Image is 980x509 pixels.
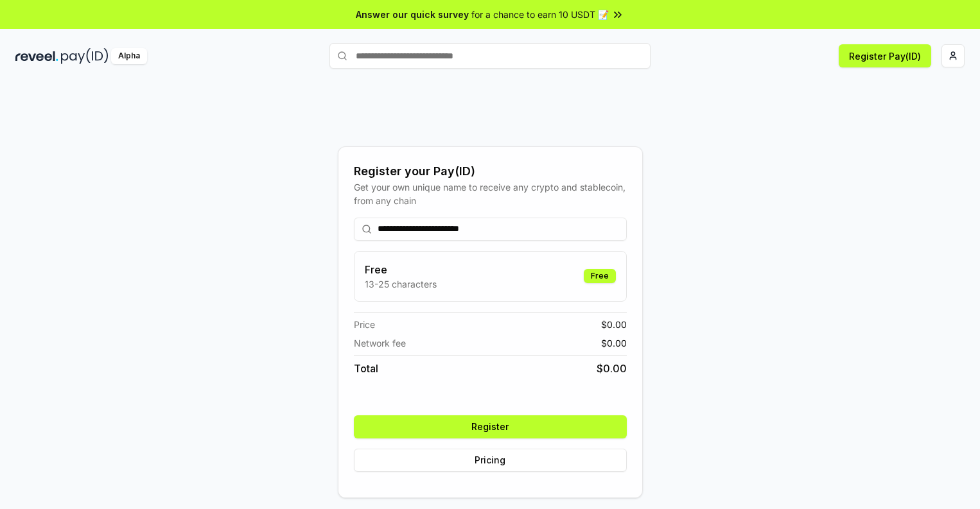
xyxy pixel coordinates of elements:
[354,415,627,438] button: Register
[597,361,627,376] span: $ 0.00
[601,336,627,350] span: $ 0.00
[354,361,378,376] span: Total
[354,336,406,350] span: Network fee
[354,318,375,331] span: Price
[354,449,627,472] button: Pricing
[584,269,616,283] div: Free
[356,8,469,21] span: Answer our quick survey
[365,277,437,291] p: 13-25 characters
[15,48,58,64] img: reveel_dark
[354,180,627,207] div: Get your own unique name to receive any crypto and stablecoin, from any chain
[354,162,627,180] div: Register your Pay(ID)
[471,8,609,21] span: for a chance to earn 10 USDT 📝
[601,318,627,331] span: $ 0.00
[839,44,931,67] button: Register Pay(ID)
[111,48,147,64] div: Alpha
[365,262,437,277] h3: Free
[61,48,109,64] img: pay_id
